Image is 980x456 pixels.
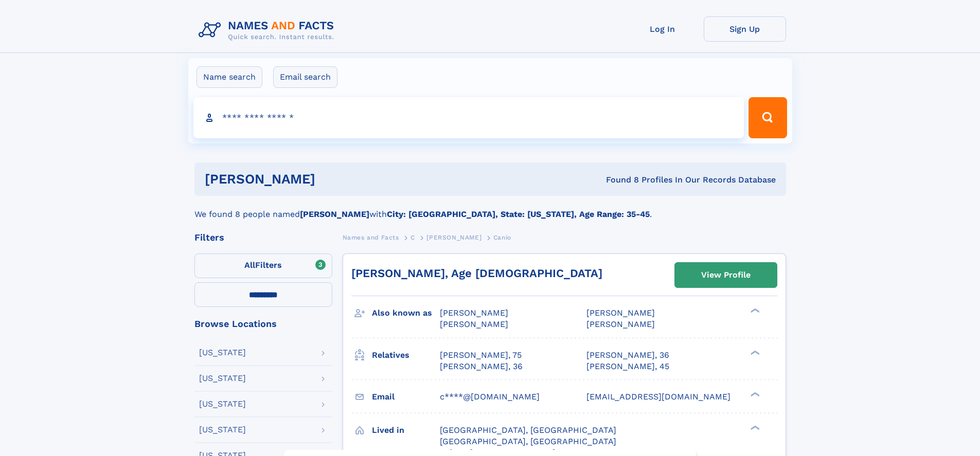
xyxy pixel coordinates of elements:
[199,400,246,408] div: [US_STATE]
[440,350,522,361] a: [PERSON_NAME], 75
[372,388,440,406] h3: Email
[440,425,616,435] span: [GEOGRAPHIC_DATA], [GEOGRAPHIC_DATA]
[372,422,440,439] h3: Lived in
[440,436,616,446] span: [GEOGRAPHIC_DATA], [GEOGRAPHIC_DATA]
[675,263,777,287] a: View Profile
[426,234,482,241] span: [PERSON_NAME]
[460,174,776,186] div: Found 8 Profiles In Our Records Database
[440,319,508,329] span: [PERSON_NAME]
[343,231,399,244] a: Names and Facts
[426,231,482,244] a: [PERSON_NAME]
[199,349,246,357] div: [US_STATE]
[194,16,343,44] img: Logo Names and Facts
[372,304,440,322] h3: Also known as
[194,253,332,278] label: Filters
[748,349,760,356] div: ❯
[273,66,337,88] label: Email search
[411,234,415,241] span: C
[411,231,415,244] a: C
[194,196,786,221] div: We found 8 people named with .
[749,97,787,138] button: Search Button
[493,234,511,241] span: Canio
[586,308,655,318] span: [PERSON_NAME]
[244,260,255,270] span: All
[387,209,650,219] b: City: [GEOGRAPHIC_DATA], State: [US_STATE], Age Range: 35-45
[199,374,246,382] div: [US_STATE]
[351,267,602,280] a: [PERSON_NAME], Age [DEMOGRAPHIC_DATA]
[586,350,669,361] a: [PERSON_NAME], 36
[194,319,332,329] div: Browse Locations
[197,66,262,88] label: Name search
[621,16,704,42] a: Log In
[372,346,440,364] h3: Relatives
[586,319,655,329] span: [PERSON_NAME]
[440,308,508,318] span: [PERSON_NAME]
[205,173,461,186] h1: [PERSON_NAME]
[193,97,744,138] input: search input
[748,424,760,431] div: ❯
[586,361,669,372] a: [PERSON_NAME], 45
[300,209,369,219] b: [PERSON_NAME]
[704,16,786,42] a: Sign Up
[586,392,730,402] span: [EMAIL_ADDRESS][DOMAIN_NAME]
[748,391,760,397] div: ❯
[440,361,523,372] a: [PERSON_NAME], 36
[701,263,751,287] div: View Profile
[199,426,246,434] div: [US_STATE]
[194,233,332,242] div: Filters
[748,307,760,314] div: ❯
